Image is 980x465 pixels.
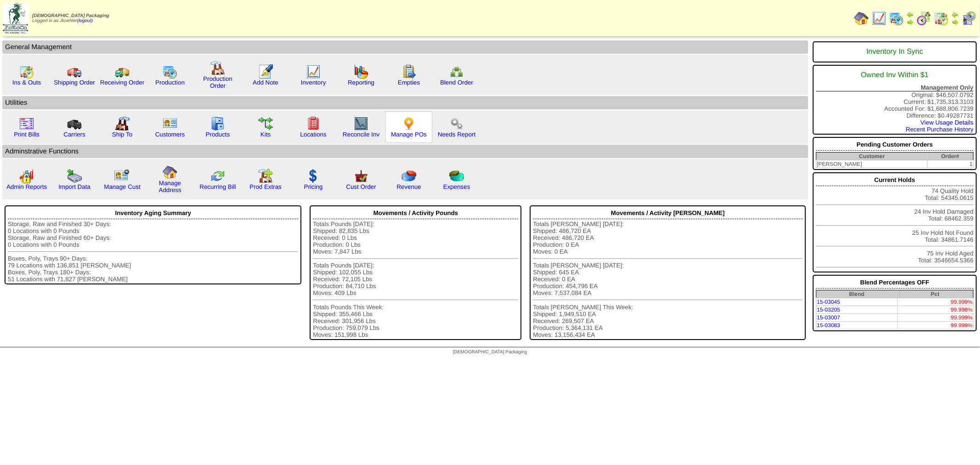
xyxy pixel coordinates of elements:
a: Manage Cust [104,183,140,190]
a: Add Note [253,79,278,86]
a: Ins & Outs [12,79,41,86]
div: Movements / Activity Pounds [313,207,518,219]
a: Production Order [203,75,232,89]
img: calendarprod.gif [889,11,904,26]
span: [DEMOGRAPHIC_DATA] Packaging [453,350,527,355]
div: Inventory In Sync [816,43,974,61]
a: Reporting [348,79,374,86]
th: Blend [816,290,897,298]
img: line_graph2.gif [354,116,368,131]
a: Production [155,79,185,86]
td: Utilities [2,96,808,109]
img: pie_chart2.png [449,169,464,183]
img: workflow.gif [258,116,273,131]
a: View Usage Details [921,119,974,126]
img: calendarinout.gif [934,11,949,26]
a: Carriers [63,131,85,138]
img: reconcile.gif [210,169,225,183]
td: 99.998% [897,306,974,314]
img: truck3.gif [67,116,82,131]
span: [DEMOGRAPHIC_DATA] Packaging [32,13,109,18]
th: Customer [816,153,928,160]
a: Ship To [112,131,132,138]
a: Shipping Order [54,79,95,86]
img: calendarinout.gif [19,64,34,79]
a: Recurring Bill [199,183,236,190]
img: arrowright.gif [906,18,914,26]
td: [PERSON_NAME] [816,160,928,168]
img: orders.gif [258,64,273,79]
th: Order# [928,153,974,160]
img: locations.gif [306,116,321,131]
a: Manage Address [159,180,181,193]
img: customers.gif [163,116,177,131]
div: Pending Customer Orders [816,139,974,151]
div: Current Holds [816,174,974,186]
a: Locations [300,131,326,138]
img: factory.gif [210,61,225,75]
a: Cust Order [346,183,376,190]
img: graph.gif [354,64,368,79]
div: Owned Inv Within $1 [816,67,974,84]
div: Blend Percentages OFF [816,277,974,289]
span: Logged in as Jkoehler [32,13,109,23]
a: Pricing [304,183,323,190]
td: 99.999% [897,298,974,306]
a: Inventory [301,79,326,86]
img: prodextras.gif [258,169,273,183]
a: Revenue [397,183,421,190]
td: 99.999% [897,322,974,329]
img: truck.gif [67,64,82,79]
div: Original: $46,507.0792 Current: $1,735,313.3103 Accounted For: $1,688,806.7239 Difference: $0.492... [813,65,977,135]
div: Management Only [816,84,974,91]
img: network.png [449,64,464,79]
img: cust_order.png [354,169,368,183]
td: General Management [2,40,808,54]
a: Recent Purchase History [906,126,974,133]
td: 1 [928,160,974,168]
a: Manage POs [391,131,427,138]
img: workorder.gif [402,64,416,79]
img: workflow.png [449,116,464,131]
td: Adminstrative Functions [2,145,808,158]
a: Import Data [58,183,91,190]
img: graph2.png [19,169,34,183]
th: Pct [897,290,974,298]
a: Customers [155,131,185,138]
div: Movements / Activity [PERSON_NAME] [533,207,803,219]
img: import.gif [67,169,82,183]
a: 15-03045 [817,299,840,305]
img: arrowleft.gif [906,11,914,18]
a: Expenses [443,183,470,190]
img: arrowleft.gif [952,11,959,18]
div: Totals Pounds [DATE]: Shipped: 82,835 Lbs Received: 0 Lbs Production: 0 Lbs Moves: 7,847 Lbs Tota... [313,221,518,338]
img: factory2.gif [115,116,130,131]
img: calendarblend.gif [917,11,931,26]
a: Products [206,131,230,138]
img: line_graph.gif [872,11,886,26]
a: Receiving Order [100,79,144,86]
div: 74 Quality Hold Total: 54345.0615 24 Inv Hold Damaged Total: 68462.359 25 Inv Hold Not Found Tota... [813,172,977,272]
img: pie_chart.png [402,169,416,183]
a: Print Bills [14,131,40,138]
img: dollar.gif [306,169,321,183]
div: Storage, Raw and Finished 30+ Days: 0 Locations with 0 Pounds Storage, Raw and Finished 60+ Days:... [8,221,298,283]
img: po.png [402,116,416,131]
div: Totals [PERSON_NAME] [DATE]: Shipped: 486,720 EA Received: 486,720 EA Production: 0 EA Moves: 0 E... [533,221,803,338]
a: Blend Order [440,79,473,86]
td: 99.999% [897,314,974,322]
img: line_graph.gif [306,64,321,79]
a: 15-03007 [817,314,840,321]
div: Inventory Aging Summary [8,207,298,219]
img: zoroco-logo-small.webp [3,3,28,34]
img: home.gif [854,11,869,26]
img: calendarprod.gif [163,64,177,79]
a: 15-03205 [817,306,840,313]
img: calendarcustomer.gif [962,11,976,26]
img: home.gif [163,165,177,180]
img: managecust.png [114,169,131,183]
img: truck2.gif [115,64,130,79]
a: Reconcile Inv [343,131,380,138]
img: arrowright.gif [952,18,959,26]
a: Kits [261,131,271,138]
